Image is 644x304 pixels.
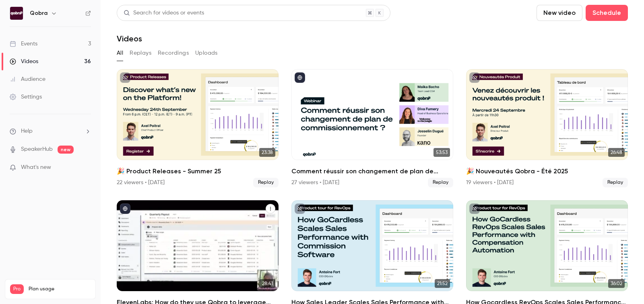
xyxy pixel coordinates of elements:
[469,72,480,83] button: unpublished
[295,72,305,83] button: published
[10,75,45,83] div: Audience
[295,203,305,214] button: unpublished
[608,148,625,157] span: 26:48
[428,178,453,187] span: Replay
[117,166,279,176] h2: 🎉 Product Releases - Summer 25
[260,279,275,288] span: 28:41
[10,40,37,48] div: Events
[21,163,51,172] span: What's new
[291,69,453,187] li: Comment réussir son changement de plan de commissionnement ?
[195,47,218,60] button: Uploads
[29,286,91,292] span: Plan usage
[30,9,47,17] h6: Qobra
[435,279,450,288] span: 21:52
[21,145,53,154] a: SpeakerHub
[117,69,279,187] li: 🎉 Product Releases - Summer 25
[603,178,628,187] span: Replay
[117,179,165,187] div: 22 viewers • [DATE]
[291,69,453,187] a: 53:53Comment réussir son changement de plan de commissionnement ?27 viewers • [DATE]Replay
[469,203,480,214] button: unpublished
[10,93,42,101] div: Settings
[466,69,628,187] a: 26:48🎉 Nouveautés Qobra - Été 202519 viewers • [DATE]Replay
[10,284,24,294] span: Pro
[117,34,142,43] h1: Videos
[291,179,339,187] div: 27 viewers • [DATE]
[10,127,91,136] li: help-dropdown-opener
[158,47,189,60] button: Recordings
[10,58,38,66] div: Videos
[124,9,204,17] div: Search for videos or events
[586,5,628,21] button: Schedule
[466,166,628,176] h2: 🎉 Nouveautés Qobra - Été 2025
[21,127,33,136] span: Help
[433,148,450,157] span: 53:53
[466,69,628,187] li: 🎉 Nouveautés Qobra - Été 2025
[120,203,130,214] button: published
[120,72,130,83] button: unpublished
[537,5,582,21] button: New video
[117,47,123,60] button: All
[291,166,453,176] h2: Comment réussir son changement de plan de commissionnement ?
[608,279,625,288] span: 36:02
[10,7,23,20] img: Qobra
[117,5,628,299] section: Videos
[117,69,279,187] a: 23:38🎉 Product Releases - Summer 2522 viewers • [DATE]Replay
[466,179,514,187] div: 19 viewers • [DATE]
[130,47,151,60] button: Replays
[58,146,74,154] span: new
[253,178,279,187] span: Replay
[259,148,275,157] span: 23:38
